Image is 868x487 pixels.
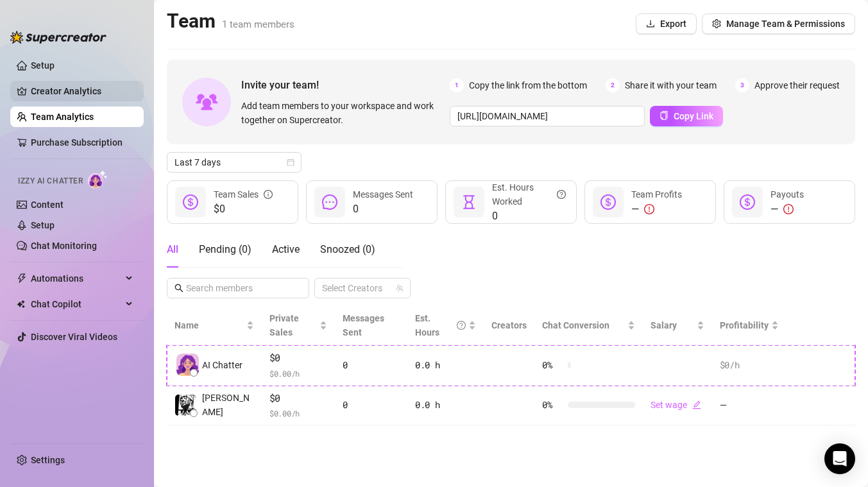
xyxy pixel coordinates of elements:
[735,78,749,92] span: 3
[269,350,327,366] span: $0
[450,78,464,92] span: 1
[343,313,384,337] span: Messages Sent
[272,243,300,255] span: Active
[692,400,701,409] span: edit
[415,358,477,372] div: 0.0 h
[712,386,787,426] td: —
[17,300,25,309] img: Chat Copilot
[174,284,183,293] span: search
[343,358,400,372] div: 0
[174,318,244,332] span: Name
[183,194,198,210] span: dollar-circle
[542,398,563,412] span: 0 %
[660,111,668,120] span: copy
[18,175,83,187] span: Izzy AI Chatter
[17,273,27,284] span: thunderbolt
[202,358,243,372] span: AI Chatter
[754,78,840,92] span: Approve their request
[770,201,804,217] div: —
[674,111,713,121] span: Copy Link
[241,77,450,93] span: Invite your team!
[660,19,686,29] span: Export
[186,281,291,295] input: Search members
[31,200,64,210] a: Content
[31,268,122,289] span: Automations
[770,189,804,200] span: Payouts
[740,194,755,210] span: dollar-circle
[484,306,534,345] th: Creators
[824,443,855,474] div: Open Intercom Messenger
[651,400,701,410] a: Set wageedit
[269,391,327,406] span: $0
[720,358,779,372] div: $0 /h
[606,78,620,92] span: 2
[631,201,682,217] div: —
[222,19,294,30] span: 1 team members
[31,294,122,314] span: Chat Copilot
[167,306,262,345] th: Name
[469,78,587,92] span: Copy the link from the bottom
[264,187,273,201] span: info-circle
[644,204,654,214] span: exclamation-circle
[214,201,273,217] span: $0
[636,13,697,34] button: Export
[702,13,855,34] button: Manage Team & Permissions
[557,180,566,209] span: question-circle
[31,220,55,230] a: Setup
[542,320,609,330] span: Chat Conversion
[712,19,721,28] span: setting
[322,194,337,210] span: message
[600,194,616,210] span: dollar-circle
[646,19,655,28] span: download
[31,241,97,251] a: Chat Monitoring
[176,354,199,376] img: izzy-ai-chatter-avatar-DDCN_rTZ.svg
[175,395,196,416] img: Pedro Rolle Jr.
[457,311,466,339] span: question-circle
[88,170,108,189] img: AI Chatter
[492,180,566,209] div: Est. Hours Worked
[320,243,375,255] span: Snoozed ( 0 )
[461,194,477,210] span: hourglass
[167,242,178,257] div: All
[199,242,251,257] div: Pending ( 0 )
[726,19,845,29] span: Manage Team & Permissions
[241,99,445,127] span: Add team members to your workspace and work together on Supercreator.
[269,367,327,380] span: $ 0.00 /h
[625,78,717,92] span: Share it with your team
[651,320,677,330] span: Salary
[415,311,466,339] div: Est. Hours
[783,204,794,214] span: exclamation-circle
[542,358,563,372] span: 0 %
[343,398,400,412] div: 0
[10,31,106,44] img: logo-BBDzfeDw.svg
[31,137,123,148] a: Purchase Subscription
[650,106,723,126] button: Copy Link
[31,332,117,342] a: Discover Viral Videos
[202,391,254,419] span: [PERSON_NAME]
[269,407,327,420] span: $ 0.00 /h
[353,201,413,217] span: 0
[31,112,94,122] a: Team Analytics
[167,9,294,33] h2: Team
[31,60,55,71] a: Setup
[287,158,294,166] span: calendar
[492,209,566,224] span: 0
[631,189,682,200] span: Team Profits
[31,455,65,465] a: Settings
[415,398,477,412] div: 0.0 h
[720,320,769,330] span: Profitability
[214,187,273,201] div: Team Sales
[174,153,294,172] span: Last 7 days
[396,284,404,292] span: team
[353,189,413,200] span: Messages Sent
[269,313,299,337] span: Private Sales
[31,81,133,101] a: Creator Analytics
